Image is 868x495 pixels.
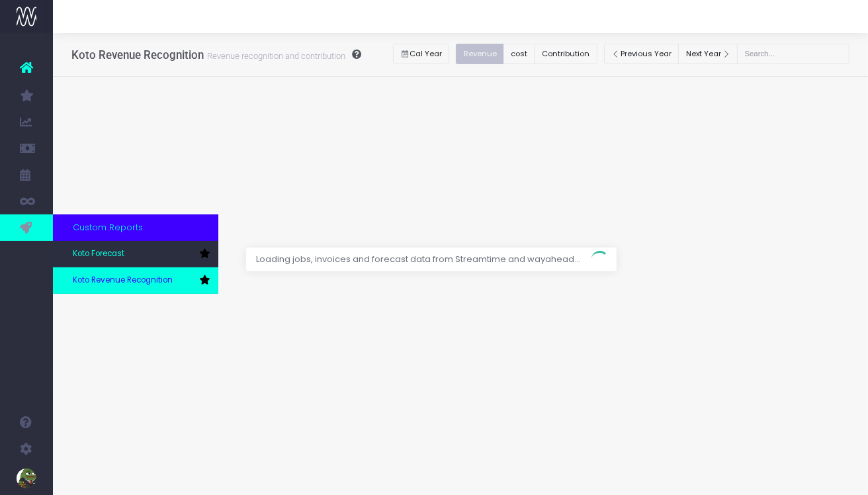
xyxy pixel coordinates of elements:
[73,221,143,234] span: Custom Reports
[53,267,218,294] a: Koto Revenue Recognition
[73,248,124,260] span: Koto Forecast
[53,241,218,267] a: Koto Forecast
[73,275,173,287] span: Koto Revenue Recognition
[17,469,36,488] img: images/default_profile_image.png
[246,247,590,271] span: Loading jobs, invoices and forecast data from Streamtime and wayahead...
